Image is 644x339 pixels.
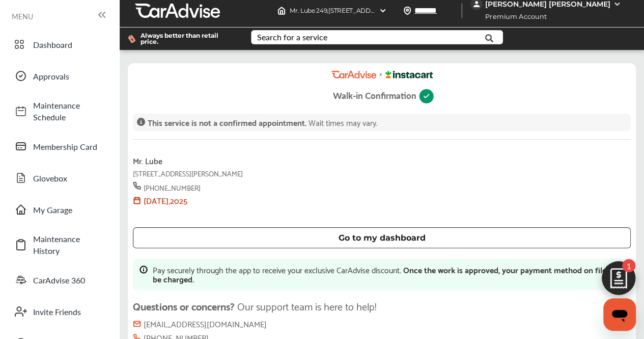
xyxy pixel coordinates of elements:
[144,193,187,207] div: [DATE] , 2025
[33,204,104,216] span: My Garage
[33,233,104,256] span: Maintenance History
[33,39,104,50] span: Dashboard
[9,228,109,262] a: Maintenance History
[9,267,109,293] a: CarAdvise 360
[12,12,33,20] span: MENU
[133,153,631,167] p: Mr. Lube
[133,196,144,204] img: calendar-icon.4bc18463.svg
[33,172,104,184] span: Glovebox
[133,181,144,190] img: phone-icon.7594c317.svg
[33,70,104,82] span: Approvals
[9,298,109,325] a: Invite Friends
[257,33,327,41] div: Search for a service
[603,298,636,331] iframe: Button to launch messaging window
[33,99,104,123] span: Maintenance Schedule
[331,68,433,79] img: ca-x-instacart.0bd797b0.svg
[145,234,619,242] div: Go to my dashboard
[9,133,109,160] a: Membership Card
[153,263,620,285] b: Once the work is approved, your payment method on file will be charged.
[141,33,235,45] span: Always better than retail price.
[9,196,109,223] a: My Garage
[33,141,104,152] span: Membership Card
[144,181,201,193] p: [PHONE_NUMBER]
[333,88,416,103] p: Walk-in Confirmation
[133,227,631,248] button: Go to my dashboard
[9,94,109,128] a: Maintenance Schedule
[594,256,643,305] img: edit-cartIcon.11d11f9a.svg
[290,7,516,14] span: Mr. Lube 249 , [STREET_ADDRESS][PERSON_NAME] Scarborough , ON M1P 2R5
[9,63,109,89] a: Approvals
[139,265,153,274] img: info-outlined-icon.710e8a89.svg
[148,118,378,127] div: Wait times may vary.
[133,297,235,315] b: Questions or concerns?
[379,7,387,15] img: header-down-arrow.9dd2ce7d.svg
[403,7,411,15] img: location_vector.a44bc228.svg
[133,300,631,317] div: Our support team is here to help!
[33,274,104,286] span: CarAdvise 360
[419,89,434,103] img: HgVeMFj1o8AAAAASUVORK5CYII=
[9,31,109,58] a: Dashboard
[33,306,104,318] span: Invite Friends
[128,35,135,43] img: dollor_label_vector.a70140d1.svg
[148,115,309,129] b: This service is not a confirmed appointment.
[133,167,631,179] p: [STREET_ADDRESS][PERSON_NAME]
[461,3,462,18] img: header-divider.bc55588e.svg
[277,7,286,15] img: header-home-logo.8d720a4f.svg
[133,320,144,328] img: support-icon.a31c5dc1.svg
[471,11,554,22] span: Premium Account
[622,259,635,272] span: 1
[9,165,109,191] a: Glovebox
[153,265,624,283] div: Pay securely through the app to receive your exclusive CarAdvise discount.
[144,317,267,330] p: [EMAIL_ADDRESS][DOMAIN_NAME]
